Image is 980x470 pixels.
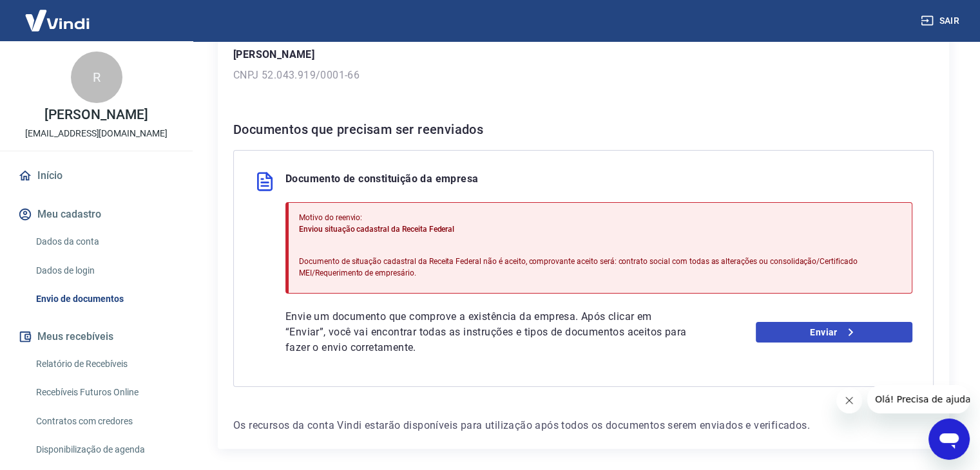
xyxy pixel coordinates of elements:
button: Meu cadastro [15,200,177,229]
img: file.3f2e98d22047474d3a157069828955b5.svg [255,171,275,192]
a: Contratos com credores [31,408,177,435]
span: Olá! Precisa de ajuda? [8,9,108,19]
a: Recebíveis Futuros Online [31,379,177,406]
p: [EMAIL_ADDRESS][DOMAIN_NAME] [25,127,168,140]
p: Documento de situação cadastral da Receita Federal não é aceito, comprovante aceito será: contrat... [299,256,901,279]
a: Enviar [756,322,912,343]
a: Envio de documentos [31,286,177,312]
iframe: Fechar mensagem [836,388,862,413]
p: [PERSON_NAME] [233,47,934,62]
a: Início [15,162,177,190]
span: Enviou situação cadastral da Receita Federal [299,225,454,234]
h6: Documentos que precisam ser reenviados [233,119,934,140]
div: R [71,52,122,103]
a: Dados de login [31,258,177,284]
button: Sair [918,9,965,33]
p: Motivo do reenvio: [299,212,901,223]
a: Dados da conta [31,229,177,255]
img: Vindi [15,1,99,40]
p: Os recursos da conta Vindi estarão disponíveis para utilização após todos os documentos serem env... [233,418,934,433]
button: Meus recebíveis [15,323,177,351]
p: Documento de constituição da empresa [285,171,478,192]
p: [PERSON_NAME] [44,108,148,122]
p: Envie um documento que comprove a existência da empresa. Após clicar em “Enviar”, você vai encont... [285,309,693,355]
a: Disponibilização de agenda [31,437,177,463]
a: Relatório de Recebíveis [31,351,177,377]
iframe: Mensagem da empresa [867,385,970,413]
iframe: Botão para abrir a janela de mensagens [928,418,970,460]
p: CNPJ 52.043.919/0001-66 [233,68,934,83]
